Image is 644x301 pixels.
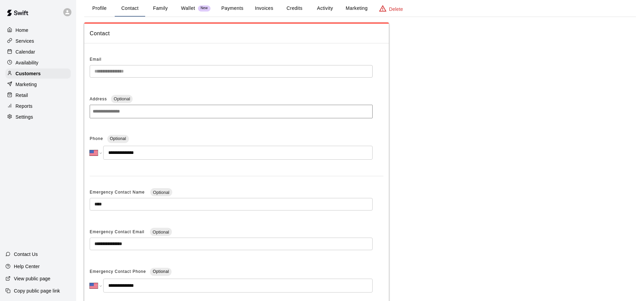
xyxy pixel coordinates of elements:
div: The email of an existing customer can only be changed by the customer themselves at https://book.... [90,65,373,78]
p: Services [16,38,34,44]
p: Delete [389,6,403,13]
a: Marketing [5,79,71,89]
button: Invoices [249,0,279,17]
a: Services [5,36,71,46]
p: Marketing [16,81,37,88]
p: Customers [16,70,41,77]
p: Wallet [181,5,195,12]
p: View public page [14,275,50,282]
button: Contact [115,0,145,17]
span: Optional [111,96,133,101]
span: Optional [150,190,172,195]
p: Contact Us [14,251,38,258]
div: basic tabs example [84,0,636,17]
button: Activity [310,0,340,17]
p: Retail [16,92,28,99]
p: Copy public page link [14,287,60,294]
a: Retail [5,90,71,100]
a: Reports [5,101,71,111]
span: Emergency Contact Phone [90,266,146,277]
button: Credits [279,0,310,17]
button: Profile [84,0,115,17]
span: Emergency Contact Email [90,229,146,234]
span: Optional [110,136,126,141]
a: Home [5,25,71,35]
p: Help Center [14,263,40,270]
button: Payments [216,0,249,17]
span: Email [90,57,102,62]
p: Reports [16,103,32,109]
span: Address [90,97,107,101]
a: Settings [5,112,71,122]
button: Marketing [340,0,373,17]
p: Home [16,27,28,34]
span: Contact [90,29,383,38]
a: Calendar [5,47,71,57]
button: Family [145,0,176,17]
p: Availability [16,59,39,66]
p: Calendar [16,48,35,55]
span: Optional [150,229,172,235]
a: Availability [5,58,71,68]
span: Optional [153,269,169,274]
p: Settings [16,114,33,120]
span: Phone [90,134,103,144]
span: New [198,6,210,11]
a: Customers [5,68,71,79]
span: Emergency Contact Name [90,190,146,195]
